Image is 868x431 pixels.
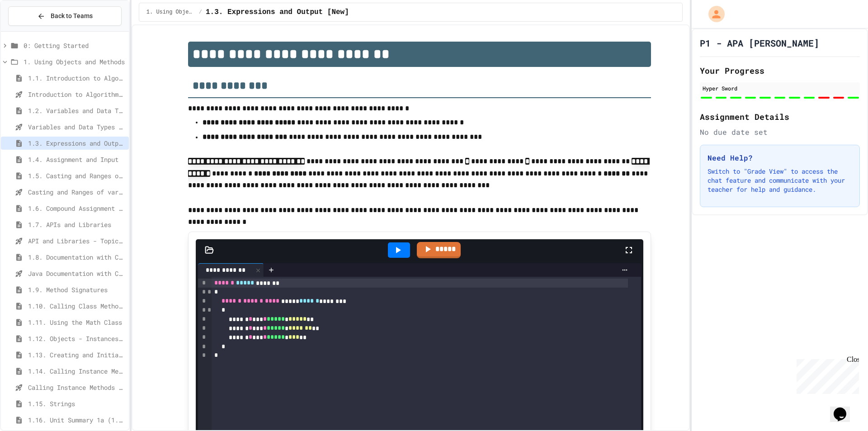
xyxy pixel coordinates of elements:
span: 1.10. Calling Class Methods [28,301,125,311]
iframe: chat widget [830,395,859,422]
div: My Account [699,4,727,24]
h2: Your Progress [700,64,860,77]
span: 1.12. Objects - Instances of Classes [28,334,125,343]
span: Variables and Data Types - Quiz [28,122,125,132]
div: Hyper Sword [703,84,857,92]
button: Back to Teams [8,6,122,26]
p: Switch to "Grade View" to access the chat feature and communicate with your teacher for help and ... [708,167,852,194]
span: 1.5. Casting and Ranges of Values [28,171,125,180]
span: 1.4. Assignment and Input [28,155,125,164]
span: Casting and Ranges of variables - Quiz [28,187,125,197]
span: 1. Using Objects and Methods [24,57,125,66]
span: API and Libraries - Topic 1.7 [28,236,125,246]
div: Chat with us now!Close [4,4,62,57]
span: 1.15. Strings [28,399,125,408]
h3: Need Help? [708,152,852,163]
h2: Assignment Details [700,110,860,123]
span: 0: Getting Started [24,41,125,50]
span: 1.14. Calling Instance Methods [28,366,125,376]
span: 1.3. Expressions and Output [New] [28,138,125,148]
span: 1.11. Using the Math Class [28,317,125,327]
div: No due date set [700,127,860,137]
span: 1.3. Expressions and Output [New] [206,7,349,18]
span: 1.1. Introduction to Algorithms, Programming, and Compilers [28,73,125,83]
span: Back to Teams [51,11,93,21]
span: Java Documentation with Comments - Topic 1.8 [28,269,125,278]
span: 1.7. APIs and Libraries [28,220,125,229]
span: 1.16. Unit Summary 1a (1.1-1.6) [28,415,125,425]
span: 1. Using Objects and Methods [146,9,195,16]
span: 1.9. Method Signatures [28,285,125,294]
span: 1.6. Compound Assignment Operators [28,204,125,213]
span: Introduction to Algorithms, Programming, and Compilers [28,90,125,99]
span: / [199,9,202,16]
span: 1.2. Variables and Data Types [28,106,125,115]
span: 1.13. Creating and Initializing Objects: Constructors [28,350,125,360]
h1: P1 - APA [PERSON_NAME] [700,37,819,49]
iframe: chat widget [793,355,859,394]
span: Calling Instance Methods - Topic 1.14 [28,383,125,392]
span: 1.8. Documentation with Comments and Preconditions [28,252,125,262]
